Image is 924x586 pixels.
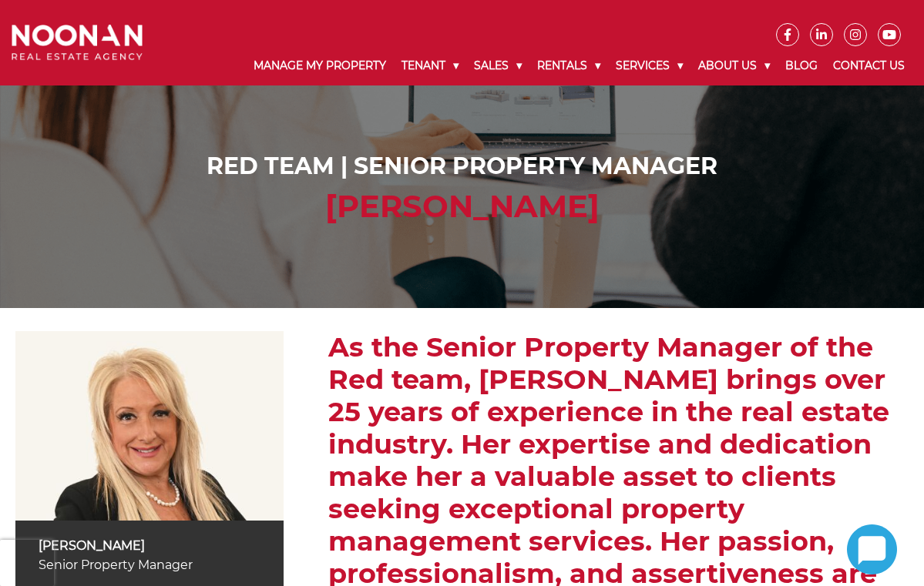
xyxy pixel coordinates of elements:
img: Anna Stratikopoulos [15,331,284,521]
a: About Us [690,46,778,85]
p: Senior Property Manager [39,555,260,574]
a: Tenant [394,46,466,85]
a: Blog [778,46,825,85]
a: Rentals [529,46,608,85]
a: Manage My Property [246,46,394,85]
p: [PERSON_NAME] [39,536,260,555]
a: Contact Us [825,46,912,85]
h2: [PERSON_NAME] [15,188,909,225]
img: Noonan Real Estate Agency [12,25,143,61]
h1: Red Team | Senior Property Manager [15,152,909,180]
a: Services [608,46,690,85]
a: Sales [466,46,529,85]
